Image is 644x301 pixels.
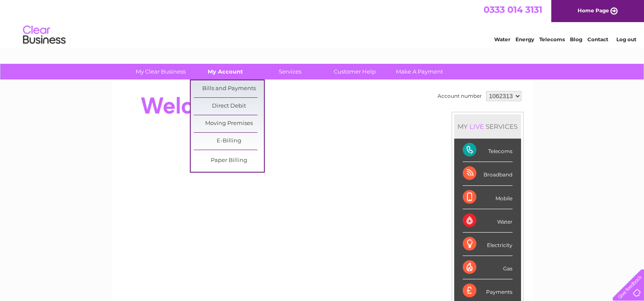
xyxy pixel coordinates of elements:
a: Blog [570,36,582,43]
a: My Account [190,64,260,80]
a: Moving Premises [194,115,264,132]
div: Electricity [463,233,512,256]
div: MY SERVICES [454,114,521,139]
a: Direct Debit [194,98,264,115]
a: Energy [515,36,534,43]
a: Make A Payment [384,64,455,80]
a: Paper Billing [194,152,264,169]
a: Log out [616,36,636,43]
td: Account number [435,89,484,103]
div: Gas [463,256,512,279]
div: LIVE [468,122,486,131]
a: Telecoms [539,36,565,43]
div: Water [463,209,512,233]
div: Clear Business is a trading name of Verastar Limited (registered in [GEOGRAPHIC_DATA] No. 3667643... [121,5,524,41]
a: E-Billing [194,133,264,150]
a: My Clear Business [126,64,196,80]
a: 0333 014 3131 [484,4,542,15]
div: Telecoms [463,139,512,162]
a: Contact [587,36,608,43]
a: Water [494,36,510,43]
div: Mobile [463,186,512,209]
a: Bills and Payments [194,80,264,97]
a: Services [255,64,325,80]
a: Customer Help [320,64,390,80]
img: logo.png [23,22,66,48]
div: Broadband [463,162,512,185]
